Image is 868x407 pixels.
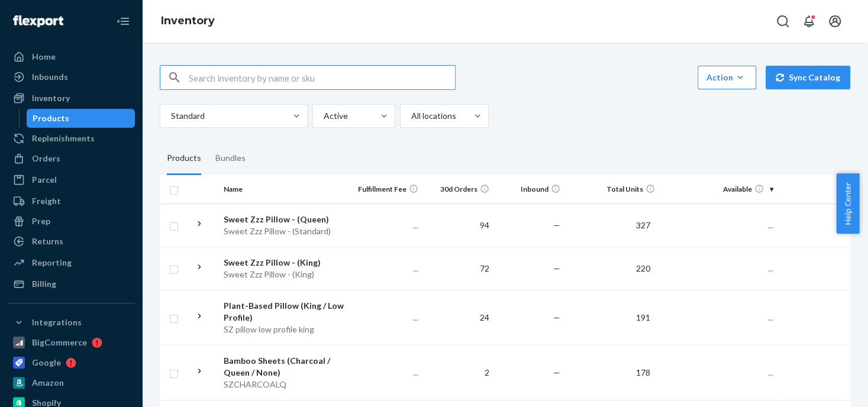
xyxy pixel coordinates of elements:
div: Products [33,112,69,124]
a: Billing [7,274,135,293]
p: ... [664,367,773,379]
th: Total Units [565,175,660,204]
div: Returns [32,235,63,247]
div: SZCHARCOALQ [224,379,347,390]
td: 72 [423,247,494,290]
p: ... [357,219,418,231]
button: Open account menu [823,9,847,33]
th: 30d Orders [423,175,494,204]
button: Open notifications [797,9,821,33]
div: Sweet Zzz Pillow - (King) [224,269,347,280]
button: Open Search Box [771,9,795,33]
div: Products [167,142,201,175]
div: Google [32,357,61,369]
div: Sweet Zzz Pillow - (Standard) [224,225,347,237]
div: Billing [32,278,56,290]
a: Products [27,109,135,128]
span: 191 [631,312,655,322]
p: ... [357,367,418,379]
th: Name [219,175,352,204]
a: Orders [7,149,135,168]
div: BigCommerce [32,337,87,348]
button: Close Navigation [111,9,135,33]
div: Plant-Based Pillow (King / Low Profile) [224,300,347,324]
input: Search inventory by name or sku [189,66,455,89]
button: Help Center [836,173,859,234]
button: Sync Catalog [766,66,850,89]
div: Action [706,72,747,83]
p: ... [357,263,418,274]
a: Home [7,47,135,66]
p: ... [664,263,773,274]
a: BigCommerce [7,333,135,352]
div: Inbounds [32,71,68,83]
a: Freight [7,192,135,211]
a: Inventory [7,89,135,108]
img: Flexport logo [13,15,63,27]
input: Standard [170,110,171,122]
td: 2 [423,345,494,400]
a: Inventory [161,14,215,27]
a: Replenishments [7,129,135,148]
input: Active [322,110,324,122]
span: 327 [631,220,655,230]
div: Integrations [32,316,82,328]
div: Inventory [32,92,70,104]
div: Parcel [32,174,57,186]
a: Parcel [7,170,135,189]
div: Prep [32,215,50,227]
span: — [553,312,560,322]
div: Home [32,51,56,63]
p: ... [664,219,773,231]
td: 24 [423,290,494,345]
a: Prep [7,212,135,231]
div: Bundles [215,142,246,175]
p: ... [357,312,418,324]
div: Sweet Zzz Pillow - (Queen) [224,214,347,225]
a: Google [7,353,135,372]
a: Inbounds [7,67,135,86]
a: Amazon [7,373,135,392]
input: All locations [410,110,411,122]
a: Reporting [7,253,135,272]
th: Available [660,175,778,204]
div: SZ pillow low profile king [224,324,347,335]
span: 178 [631,367,655,377]
span: 220 [631,263,655,273]
div: Bamboo Sheets (Charcoal / Queen / None) [224,355,347,379]
span: — [553,220,560,230]
div: Sweet Zzz Pillow - (King) [224,257,347,269]
div: Orders [32,153,60,164]
th: Inbound [494,175,565,204]
a: Returns [7,232,135,251]
th: Fulfillment Fee [352,175,423,204]
ol: breadcrumbs [151,4,224,38]
div: Amazon [32,377,64,389]
td: 94 [423,204,494,247]
p: ... [664,312,773,324]
button: Action [698,66,756,89]
span: — [553,263,560,273]
div: Reporting [32,257,72,269]
span: — [553,367,560,377]
button: Integrations [7,313,135,332]
div: Replenishments [32,133,95,144]
div: Freight [32,195,61,207]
